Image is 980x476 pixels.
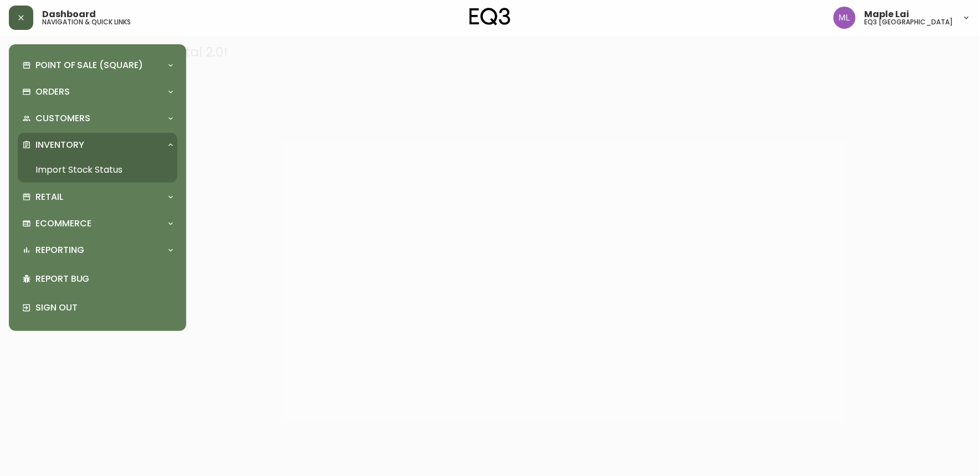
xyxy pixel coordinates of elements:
div: Customers [18,106,177,131]
img: 61e28cffcf8cc9f4e300d877dd684943 [834,7,856,29]
div: Sign Out [18,293,177,322]
div: Report Bug [18,265,177,293]
a: Import Stock Status [18,157,177,183]
span: Maple Lai [865,10,910,19]
p: Orders [35,86,70,98]
div: Inventory [18,133,177,157]
p: Point of Sale (Square) [35,59,143,71]
div: Orders [18,80,177,104]
img: logo [469,8,511,25]
span: Dashboard [42,10,96,19]
p: Retail [35,191,63,203]
p: Reporting [35,244,84,256]
p: Sign Out [35,302,173,314]
p: Ecommerce [35,218,91,230]
div: Point of Sale (Square) [18,53,177,77]
p: Report Bug [35,273,173,285]
h5: navigation & quick links [42,19,131,25]
div: Retail [18,185,177,209]
div: Ecommerce [18,211,177,236]
p: Inventory [35,139,84,151]
p: Customers [35,112,90,125]
div: Reporting [18,238,177,262]
h5: eq3 [GEOGRAPHIC_DATA] [865,19,953,25]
